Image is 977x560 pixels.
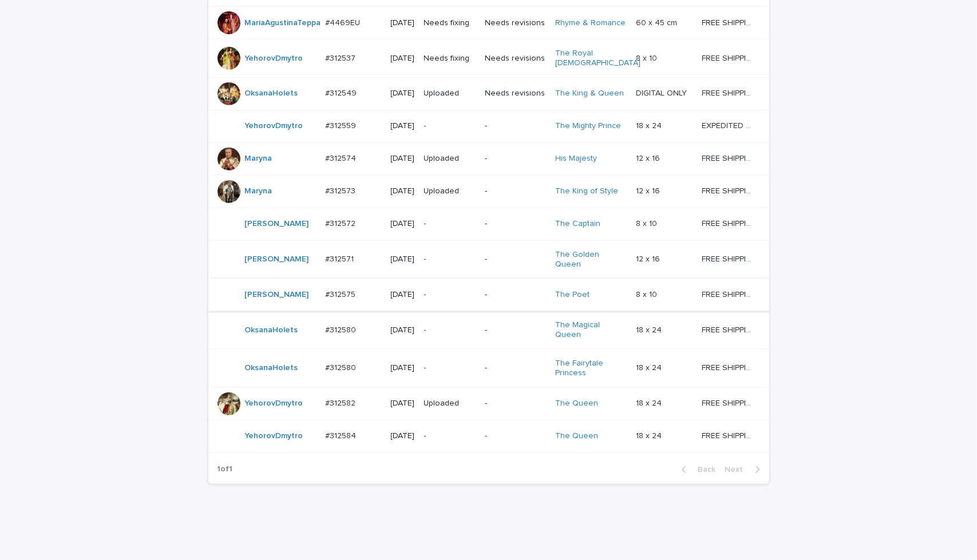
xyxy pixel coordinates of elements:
[555,121,621,131] a: The Mighty Prince
[485,154,546,164] p: -
[424,219,476,229] p: -
[702,361,757,373] p: FREE SHIPPING - preview in 1-2 business days, after your approval delivery will take 5-10 b.d.
[326,323,359,335] p: #312580
[208,455,242,483] p: 1 of 1
[485,54,546,63] p: Needs revisions
[391,186,415,196] p: [DATE]
[424,18,476,28] p: Needs fixing
[424,431,476,441] p: -
[208,110,773,142] tr: YehorovDmytro #312559#312559 [DATE]--The Mighty Prince 18 x 2418 x 24 EXPEDITED SHIPPING - previe...
[208,387,773,420] tr: YehorovDmytro #312582#312582 [DATE]Uploaded-The Queen 18 x 2418 x 24 FREE SHIPPING - preview in 1...
[326,252,357,264] p: #312571
[485,186,546,196] p: -
[245,186,272,196] a: Maryna
[636,323,664,335] p: 18 x 24
[555,320,627,340] a: The Magical Queen
[245,325,298,335] a: OksanaHolets
[691,466,716,474] span: Back
[636,152,662,164] p: 12 x 16
[326,396,358,408] p: #312582
[424,363,476,373] p: -
[485,399,546,408] p: -
[636,288,659,300] p: 8 x 10
[636,16,679,28] p: 60 x 45 cm
[326,51,358,63] p: #312537
[424,290,476,300] p: -
[245,219,309,229] a: [PERSON_NAME]
[725,466,750,474] span: Next
[555,399,598,408] a: The Queen
[702,252,757,264] p: FREE SHIPPING - preview in 1-2 business days, after your approval delivery will take 5-10 b.d.
[245,121,303,131] a: YehorovDmytro
[485,325,546,335] p: -
[424,325,476,335] p: -
[673,464,721,475] button: Back
[485,363,546,373] p: -
[702,152,757,164] p: FREE SHIPPING - preview in 1-2 business days, after your approval delivery will take 5-10 b.d.
[326,86,359,98] p: #312549
[702,288,757,300] p: FREE SHIPPING - preview in 1-2 business days, after your approval delivery will take 5-10 b.d.
[391,431,415,441] p: [DATE]
[424,121,476,131] p: -
[636,252,662,264] p: 12 x 16
[245,154,272,164] a: Maryna
[245,255,309,264] a: [PERSON_NAME]
[702,51,757,63] p: FREE SHIPPING - preview in 1-2 business days, after your approval delivery will take 5-10 b.d.
[702,184,757,196] p: FREE SHIPPING - preview in 1-2 business days, after your approval delivery will take 5-10 b.d.
[424,54,476,63] p: Needs fixing
[702,217,757,229] p: FREE SHIPPING - preview in 1-2 business days, after your approval delivery will take 5-10 b.d.
[555,250,627,269] a: The Golden Queen
[636,51,659,63] p: 8 x 10
[636,217,659,229] p: 8 x 10
[391,121,415,131] p: [DATE]
[702,119,757,131] p: EXPEDITED SHIPPING - preview in 1 business day; delivery up to 5 business days after your approval.
[245,399,303,408] a: YehorovDmytro
[702,16,757,28] p: FREE SHIPPING - preview in 1-2 business days, after your approval delivery will take 6-10 busines...
[636,429,664,441] p: 18 x 24
[424,154,476,164] p: Uploaded
[702,396,757,408] p: FREE SHIPPING - preview in 1-2 business days, after your approval delivery will take 5-10 b.d.
[636,361,664,373] p: 18 x 24
[245,54,303,63] a: YehorovDmytro
[208,175,773,208] tr: Maryna #312573#312573 [DATE]Uploaded-The King of Style 12 x 1612 x 16 FREE SHIPPING - preview in ...
[485,431,546,441] p: -
[424,186,476,196] p: Uploaded
[485,89,546,98] p: Needs revisions
[391,154,415,164] p: [DATE]
[391,363,415,373] p: [DATE]
[702,86,757,98] p: FREE SHIPPING - preview in 1-2 business days, after your approval delivery will take 5-10 b.d.
[326,361,359,373] p: #312580
[636,184,662,196] p: 12 x 16
[702,323,757,335] p: FREE SHIPPING - preview in 1-2 business days, after your approval delivery will take 5-10 b.d.
[245,18,321,28] a: MariaAgustinaTeppa
[555,89,624,98] a: The King & Queen
[391,89,415,98] p: [DATE]
[391,325,415,335] p: [DATE]
[391,290,415,300] p: [DATE]
[485,121,546,131] p: -
[208,240,773,279] tr: [PERSON_NAME] #312571#312571 [DATE]--The Golden Queen 12 x 1612 x 16 FREE SHIPPING - preview in 1...
[555,359,627,378] a: The Fairytale Princess
[636,119,664,131] p: 18 x 24
[391,219,415,229] p: [DATE]
[485,255,546,264] p: -
[245,431,303,441] a: YehorovDmytro
[245,89,298,98] a: OksanaHolets
[208,279,773,311] tr: [PERSON_NAME] #312575#312575 [DATE]--The Poet 8 x 108 x 10 FREE SHIPPING - preview in 1-2 busines...
[326,152,359,164] p: #312574
[485,290,546,300] p: -
[326,119,359,131] p: #312559
[326,16,363,28] p: #4469EU
[636,396,664,408] p: 18 x 24
[555,431,598,441] a: The Queen
[208,208,773,240] tr: [PERSON_NAME] #312572#312572 [DATE]--The Captain 8 x 108 x 10 FREE SHIPPING - preview in 1-2 busi...
[326,429,359,441] p: #312584
[391,18,415,28] p: [DATE]
[245,363,298,373] a: OksanaHolets
[555,49,640,68] a: The Royal [DEMOGRAPHIC_DATA]
[485,219,546,229] p: -
[424,89,476,98] p: Uploaded
[555,18,626,28] a: Rhyme & Romance
[702,429,757,441] p: FREE SHIPPING - preview in 1-2 business days, after your approval delivery will take 5-10 b.d.
[555,154,597,164] a: His Majesty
